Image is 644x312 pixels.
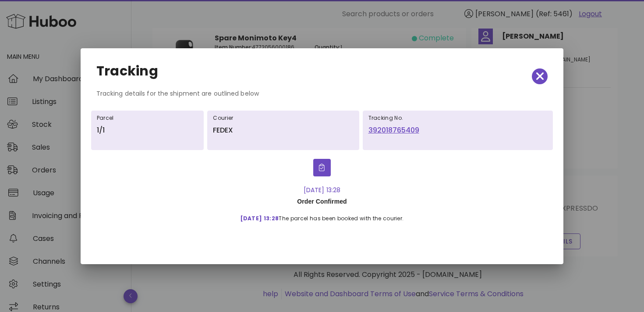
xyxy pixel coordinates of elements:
h6: Courier [213,115,353,122]
span: [DATE] 13:28 [241,215,279,222]
p: FEDEX [213,125,353,136]
a: 392018765409 [368,125,548,136]
p: 1/1 [97,125,198,136]
h6: Parcel [97,115,198,122]
div: [DATE] 13:28 [234,185,411,195]
div: Tracking details for the shipment are outlined below [89,89,555,105]
h2: Tracking [96,64,158,78]
div: Order Confirmed [234,195,411,208]
div: The parcel has been booked with the courier. [234,208,411,224]
h6: Tracking No. [368,115,548,122]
